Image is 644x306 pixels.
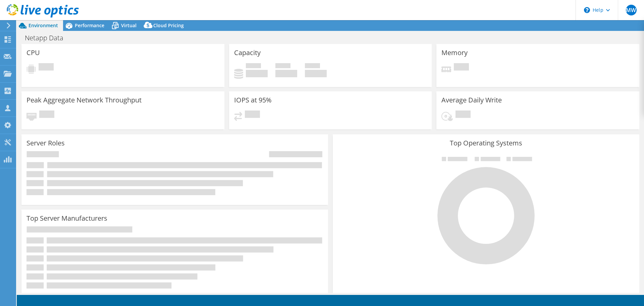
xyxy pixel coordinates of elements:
span: Used [246,63,261,70]
h1: Netapp Data [22,34,74,42]
span: MW [626,5,637,15]
span: Performance [75,22,104,29]
span: Pending [39,63,54,72]
h4: 0 GiB [305,70,327,77]
span: Total [305,63,320,70]
span: Pending [455,111,471,120]
h3: Capacity [234,49,261,56]
span: Environment [29,22,58,29]
span: Pending [245,111,260,120]
h4: 0 GiB [246,70,268,77]
span: Cloud Pricing [153,22,184,29]
h3: Top Operating Systems [338,139,634,147]
h3: Server Roles [26,139,65,147]
h4: 0 GiB [275,70,297,77]
span: Free [275,63,290,70]
h3: Average Daily Write [441,96,502,104]
h3: IOPS at 95% [234,96,272,104]
svg: \n [584,7,590,13]
span: Pending [39,111,54,120]
h3: CPU [26,49,40,56]
h3: Top Server Manufacturers [26,215,107,222]
span: Pending [454,63,469,72]
span: Virtual [121,22,137,29]
h3: Peak Aggregate Network Throughput [26,96,142,104]
h3: Memory [441,49,468,56]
